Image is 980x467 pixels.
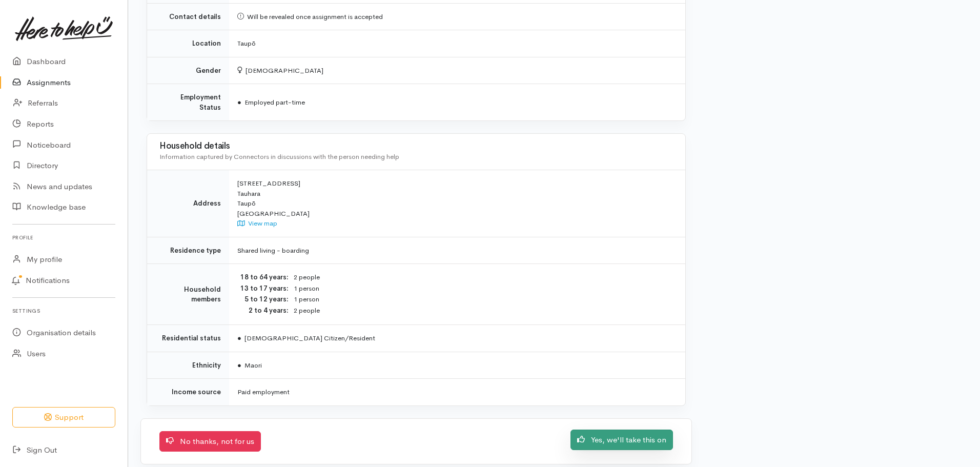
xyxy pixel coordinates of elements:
span: Maori [237,361,262,370]
dt: 18 to 64 years [237,272,289,282]
a: No thanks, not for us [159,431,261,452]
span: [DEMOGRAPHIC_DATA] Citizen/Resident [237,334,375,342]
td: Will be revealed once assignment is accepted [229,3,685,30]
td: Paid employment [229,379,685,405]
dd: 2 people [294,306,673,316]
span: ● [237,334,241,342]
dt: 5 to 12 years [237,294,289,304]
td: Ethnicity [147,352,229,379]
dt: 2 to 4 years [237,306,289,316]
span: [DEMOGRAPHIC_DATA] [237,66,323,75]
td: Residential status [147,325,229,352]
td: Household members [147,264,229,325]
h3: Household details [159,141,673,151]
span: ● [237,361,241,370]
dd: 2 people [294,272,673,283]
td: Residence type [147,237,229,264]
dd: 1 person [294,294,673,305]
td: Address [147,170,229,237]
div: [STREET_ADDRESS] Tauhara Taupō [GEOGRAPHIC_DATA] [237,178,673,229]
td: Income source [147,379,229,405]
h6: Settings [12,304,115,318]
span: Employed part-time [237,98,305,107]
a: Yes, we'll take this on [570,430,673,451]
td: Gender [147,57,229,84]
span: Information captured by Connectors in discussions with the person needing help [159,152,399,161]
td: Shared living - boarding [229,237,685,264]
td: Employment Status [147,84,229,121]
button: Support [12,407,115,428]
h6: Profile [12,231,115,245]
td: Contact details [147,3,229,30]
a: View map [237,219,277,228]
dd: 1 person [294,283,673,294]
td: Taupō [229,30,685,57]
dt: 13 to 17 years [237,283,289,294]
span: ● [237,98,241,107]
td: Location [147,30,229,57]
